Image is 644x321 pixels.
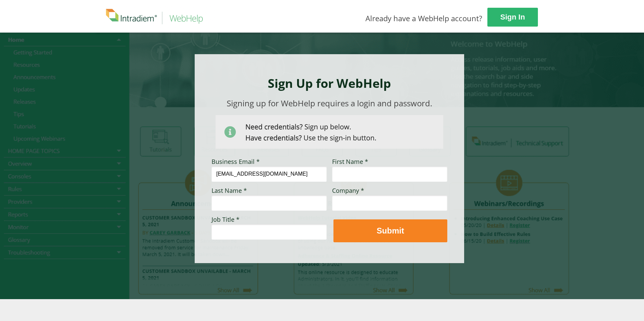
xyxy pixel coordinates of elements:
[365,13,482,23] span: Already have a WebHelp account?
[212,186,247,194] span: Last Name *
[377,226,404,235] strong: Submit
[268,75,391,92] strong: Sign Up for WebHelp
[332,157,368,166] span: First Name *
[332,186,364,194] span: Company *
[212,215,239,223] span: Job Title *
[487,8,538,27] a: Sign In
[333,219,447,242] button: Submit
[500,13,525,21] strong: Sign In
[216,115,443,149] img: Need Credentials? Sign up below. Have Credentials? Use the sign-in button.
[212,157,260,166] span: Business Email *
[227,98,432,109] span: Signing up for WebHelp requires a login and password.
